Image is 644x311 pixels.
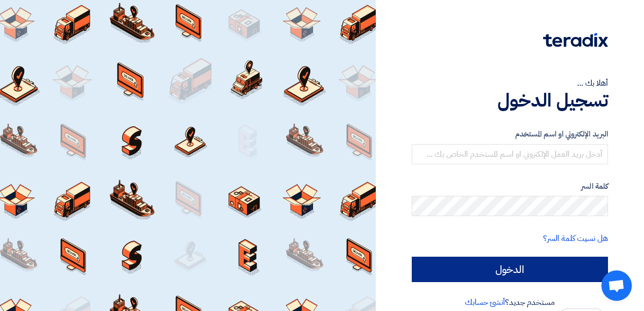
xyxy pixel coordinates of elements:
[412,144,608,164] input: أدخل بريد العمل الإلكتروني او اسم المستخدم الخاص بك ...
[412,257,608,282] input: الدخول
[543,232,608,245] a: هل نسيت كلمة السر؟
[601,270,632,301] div: Open chat
[412,296,608,308] div: مستخدم جديد؟
[412,89,608,112] h1: تسجيل الدخول
[543,33,608,47] img: Teradix logo
[412,77,608,89] div: أهلا بك ...
[465,296,505,308] a: أنشئ حسابك
[412,128,608,140] label: البريد الإلكتروني او اسم المستخدم
[412,181,608,192] label: كلمة السر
